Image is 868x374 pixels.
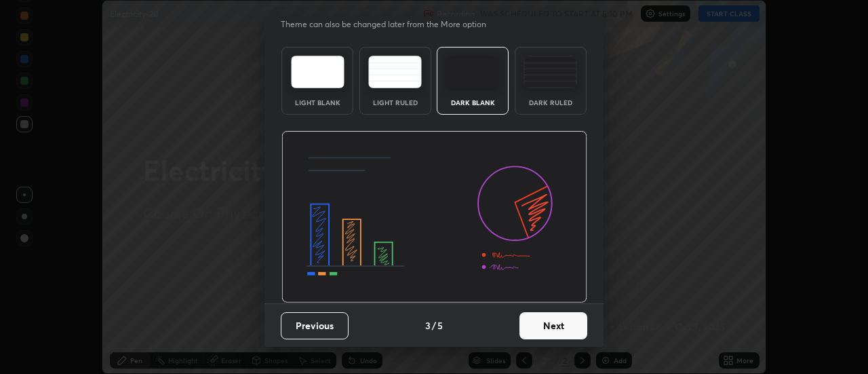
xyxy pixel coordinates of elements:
img: lightTheme.e5ed3b09.svg [291,56,344,88]
button: Previous [281,312,349,339]
h4: 5 [437,318,443,333]
img: darkTheme.f0cc69e5.svg [446,56,500,88]
h4: 3 [425,318,431,333]
img: darkRuledTheme.de295e13.svg [524,56,577,88]
img: darkThemeBanner.d06ce4a2.svg [281,131,587,303]
div: Light Ruled [368,99,422,106]
div: Dark Ruled [524,99,578,106]
button: Next [519,312,587,339]
div: Dark Blank [446,99,500,106]
img: lightRuledTheme.5fabf969.svg [368,56,422,88]
div: Light Blank [290,99,344,106]
p: Theme can also be changed later from the More option [281,18,500,31]
h4: / [432,318,436,333]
